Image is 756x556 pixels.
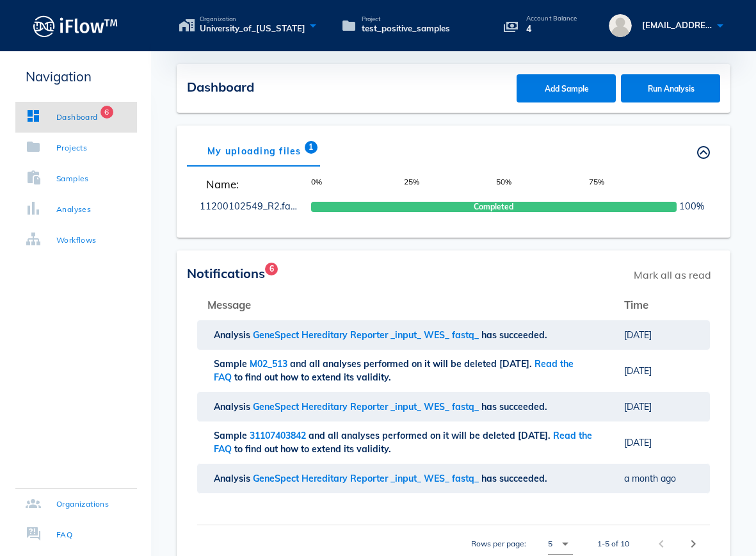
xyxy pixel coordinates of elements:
div: 5Rows per page: [548,534,573,554]
span: GeneSpect Hereditary Reporter _input_ WES_ fastq_ [253,329,481,341]
span: Time [624,298,648,311]
span: Project [362,16,450,22]
span: Analysis [214,329,253,341]
div: 1-5 of 10 [597,538,629,550]
div: Workflows [56,234,97,247]
span: has succeeded. [481,473,550,484]
div: Organizations [56,498,109,511]
span: 31107403842 [250,430,309,441]
span: Notifications [187,265,265,281]
button: Add Sample [517,74,616,102]
div: My uploading files [187,136,322,167]
div: Samples [56,172,89,185]
div: 5 [548,538,552,550]
span: M02_513 [250,358,290,370]
button: Next page [682,532,705,555]
span: has succeeded. [481,401,550,413]
span: 75% [589,176,682,192]
span: [DATE] [624,401,652,413]
span: 0% [311,176,404,192]
div: Projects [56,142,87,154]
span: [DATE] [624,437,652,448]
span: and all analyses performed on it will be deleted [DATE]. [290,358,535,370]
span: Run Analysis [634,84,708,94]
i: chevron_right [686,536,701,552]
span: [DATE] [624,329,652,341]
span: has succeeded. [481,329,550,341]
img: avatar.16069ca8.svg [609,14,632,37]
span: and all analyses performed on it will be deleted [DATE]. [309,430,553,441]
span: Message [207,298,251,311]
span: Badge [305,141,318,154]
th: Time: Not sorted. Activate to sort ascending. [614,289,710,320]
span: Dashboard [187,79,254,95]
span: Badge [101,106,113,119]
span: Analysis [214,473,253,484]
span: GeneSpect Hereditary Reporter _input_ WES_ fastq_ [253,473,481,484]
span: Completed [474,201,513,213]
a: 11200102549_R2.fastq.gz [200,200,316,212]
span: test_positive_samples [362,22,450,35]
span: 100% [679,200,704,214]
p: Navigation [15,67,137,86]
span: Badge [265,263,278,275]
span: to find out how to extend its validity. [234,372,394,383]
i: arrow_drop_down [558,536,573,552]
span: Name: [200,176,302,192]
button: Run Analysis [621,74,720,102]
span: GeneSpect Hereditary Reporter _input_ WES_ fastq_ [253,401,481,413]
span: 25% [404,176,497,192]
span: a month ago [624,473,676,484]
div: FAQ [56,528,72,541]
span: Mark all as read [627,261,718,289]
span: [DATE] [624,365,652,377]
span: to find out how to extend its validity. [234,443,394,455]
span: Organization [200,16,305,22]
span: Sample [214,358,250,370]
th: Message [197,289,614,320]
span: Sample [214,430,250,441]
span: 50% [496,176,589,192]
p: 4 [526,22,577,36]
div: Dashboard [56,111,98,124]
span: University_of_[US_STATE] [200,22,305,35]
span: Add Sample [529,84,604,94]
span: Analysis [214,401,253,413]
p: Account Balance [526,15,577,22]
div: Analyses [56,203,91,216]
